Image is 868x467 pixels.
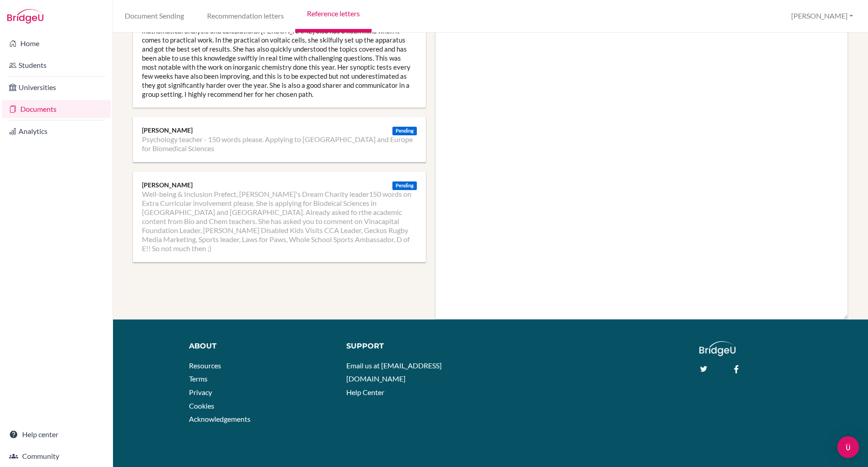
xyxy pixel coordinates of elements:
[2,122,111,140] a: Analytics
[699,341,736,356] img: logo_white@2x-f4f0deed5e89b7ecb1c2cc34c3e3d731f90f0f143d5ea2071677605dd97b5244.png
[142,126,417,135] div: [PERSON_NAME]
[2,34,111,52] a: Home
[2,100,111,118] a: Documents
[346,341,482,352] div: Support
[2,425,111,443] a: Help center
[189,341,333,352] div: About
[189,361,221,370] a: Resources
[142,181,417,190] div: [PERSON_NAME]
[346,388,384,396] a: Help Center
[189,401,214,410] a: Cookies
[142,190,417,253] li: Well-being & Inclusion Prefect, [PERSON_NAME]'s Dream Charity leader150 words on Extra Curricular...
[189,388,212,396] a: Privacy
[392,127,417,135] div: Pending
[142,135,417,153] li: Psychology teacher - 150 words please. Applying to [GEOGRAPHIC_DATA] and Europe for Biomedical Sc...
[2,447,111,465] a: Community
[189,374,208,383] a: Terms
[2,78,111,96] a: Universities
[346,361,442,383] a: Email us at [EMAIL_ADDRESS][DOMAIN_NAME]
[787,8,857,24] button: [PERSON_NAME]
[189,415,250,423] a: Acknowledgements
[2,56,111,74] a: Students
[837,436,859,458] div: Open Intercom Messenger
[7,9,43,24] img: Bridge-U
[392,181,417,190] div: Pending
